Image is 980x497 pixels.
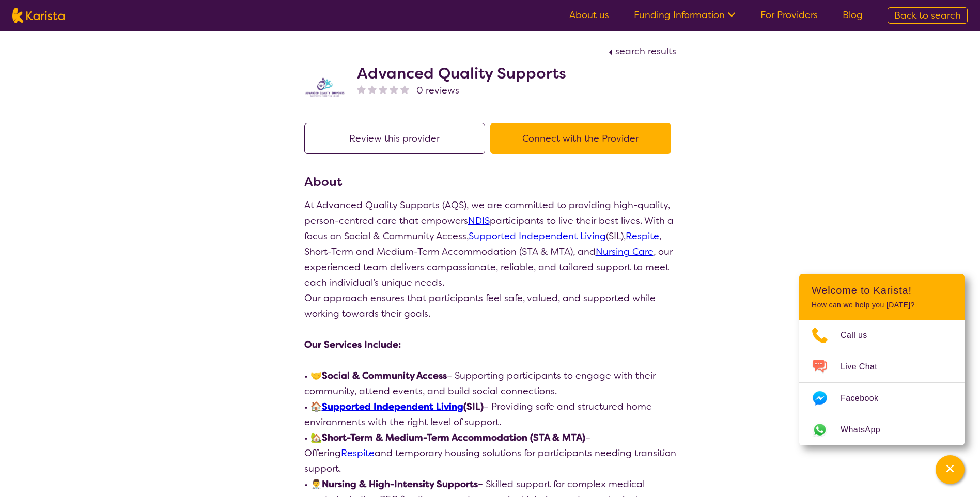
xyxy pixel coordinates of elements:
[490,132,676,145] a: Connect with the Provider
[304,399,676,430] p: • 🏠 – Providing safe and structured home environments with the right level of support.
[400,85,409,94] img: nonereviewstar
[841,422,893,438] span: WhatsApp
[322,400,463,413] a: Supported Independent Living
[304,197,676,290] p: At Advanced Quality Supports (AQS), we are committed to providing high-quality, person-centred ca...
[469,230,606,242] a: Supported Independent Living
[615,45,676,57] span: search results
[322,400,484,413] strong: (SIL)
[12,8,65,23] img: Karista logo
[341,447,375,459] a: Respite
[322,369,447,382] strong: Social & Community Access
[634,9,736,21] a: Funding Information
[390,85,398,94] img: nonereviewstar
[596,245,654,258] a: Nursing Care
[304,338,401,351] strong: Our Services Include:
[894,9,961,22] span: Back to search
[379,85,387,94] img: nonereviewstar
[812,284,952,297] h2: Welcome to Karista!
[357,85,366,94] img: nonereviewstar
[936,455,965,484] button: Channel Menu
[606,45,676,57] a: search results
[304,132,490,145] a: Review this provider
[322,431,585,444] strong: Short-Term & Medium-Term Accommodation (STA & MTA)
[569,9,609,21] a: About us
[304,290,676,321] p: Our approach ensures that participants feel safe, valued, and supported while working towards the...
[799,320,965,445] ul: Choose channel
[799,414,965,445] a: Web link opens in a new tab.
[812,301,952,309] p: How can we help you [DATE]?
[626,230,659,242] a: Respite
[304,173,676,191] h3: About
[322,478,478,490] strong: Nursing & High-Intensity Supports
[841,391,891,406] span: Facebook
[799,274,965,445] div: Channel Menu
[416,83,459,98] span: 0 reviews
[304,123,485,154] button: Review this provider
[490,123,671,154] button: Connect with the Provider
[357,64,566,83] h2: Advanced Quality Supports
[468,214,490,227] a: NDIS
[888,7,968,24] a: Back to search
[304,76,346,98] img: miu5x5fu0uakhnvmw9ax.jpg
[843,9,863,21] a: Blog
[841,359,890,375] span: Live Chat
[841,328,880,343] span: Call us
[760,9,818,21] a: For Providers
[304,368,676,399] p: • 🤝 – Supporting participants to engage with their community, attend events, and build social con...
[304,430,676,476] p: • 🏡 – Offering and temporary housing solutions for participants needing transition support.
[368,85,377,94] img: nonereviewstar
